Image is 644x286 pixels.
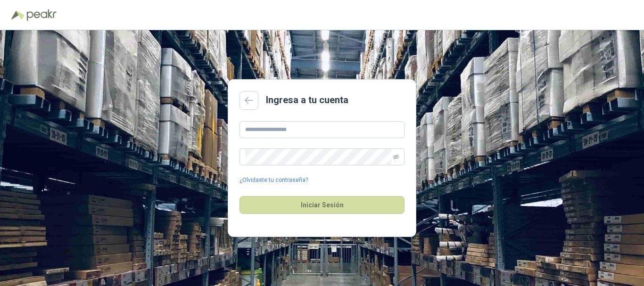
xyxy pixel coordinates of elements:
a: ¿Olvidaste tu contraseña? [239,176,308,185]
img: Peakr [26,9,57,21]
h2: Ingresa a tu cuenta [266,93,348,107]
img: Logo [11,10,25,20]
span: eye-invisible [393,154,399,160]
button: Iniciar Sesión [239,196,405,214]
